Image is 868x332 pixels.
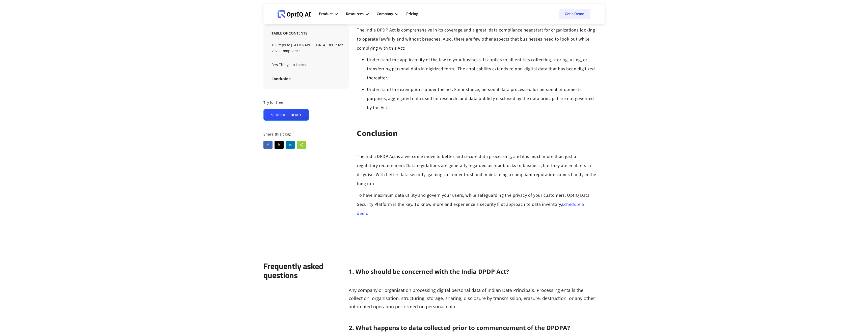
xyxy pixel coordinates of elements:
[357,191,596,218] p: To have maximum data utility and govern your users, while safeguarding the privacy of your custom...
[266,143,270,147] img: facebook sharing button
[346,11,364,17] div: Resources
[367,85,596,112] li: Understand the exemptions under the act. For instance, personal data processed for personal or do...
[377,11,393,17] div: Company
[357,115,596,124] p: ‍
[319,7,338,22] div: Product
[272,62,345,68] a: Few Things to Lookout
[277,143,281,147] img: twitter sharing button
[272,76,291,81] div: Conclusion
[263,100,349,109] div: Try for free
[272,31,345,39] h5: Table of Contents
[299,143,303,147] img: sharethis sharing button
[377,7,398,22] div: Company
[559,9,590,19] a: Get a Demo
[272,76,345,81] a: Conclusion
[349,278,605,319] p: Any company or organisation processing digital personal data of Indian Data Principals. Processin...
[349,267,509,276] strong: 1. Who should be concerned with the India DPDP Act?
[349,323,570,332] strong: 2. What happens to data collected prior to commencement of the DPDPA?‍
[263,109,309,121] a: Schedule Demo
[367,55,596,83] li: Understand the applicability of the law to your business. It applies to all entities collecting, ...
[263,132,349,141] div: Share this blog:
[319,11,333,17] div: Product
[357,129,596,138] h2: Conclusion
[357,26,596,53] p: The India DPDP Act is comprehensive in its coverage and a great data compliance headstart for org...
[406,7,418,22] a: Pricing
[346,7,369,22] div: Resources
[357,141,596,150] p: ‍
[288,143,292,147] img: linkedin sharing button
[272,42,345,54] a: 10 Steps to [GEOGRAPHIC_DATA] DPDP Act 2023 Compliance
[272,62,309,68] div: Few Things to Lookout
[357,152,596,188] p: The India DPDP Act is a welcome move to better and secure data processing, and it is much more th...
[278,7,311,22] a: Webflow Homepage
[263,261,349,280] h2: Frequently asked questions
